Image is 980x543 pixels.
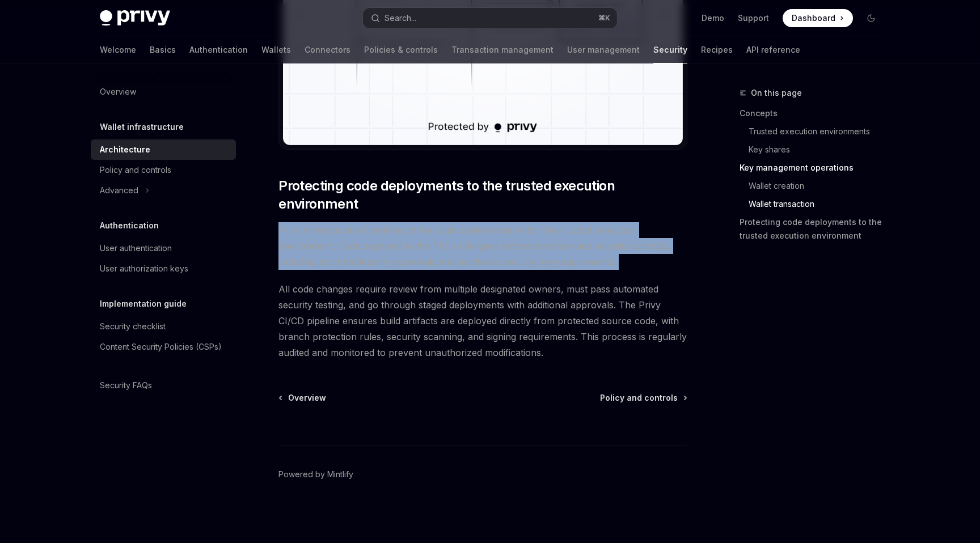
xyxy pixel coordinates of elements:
a: Overview [280,392,326,404]
img: dark logo [100,10,170,26]
h5: Wallet infrastructure [100,120,184,134]
a: Protecting code deployments to the trusted execution environment [740,213,889,245]
div: Architecture [100,143,150,156]
a: Basics [150,36,176,63]
a: Policies & controls [364,36,438,63]
span: Protecting code deployments to the trusted execution environment [278,177,687,213]
a: Welcome [100,36,136,63]
button: Toggle Advanced section [91,180,236,201]
button: Open search [363,8,617,28]
a: Security checklist [91,316,236,337]
a: Wallet transaction [740,195,889,213]
a: Policy and controls [600,392,686,404]
a: User authentication [91,238,236,258]
a: Concepts [740,104,889,122]
a: Security [653,36,687,63]
a: API reference [746,36,800,63]
span: Policy and controls [600,392,678,404]
a: Security FAQs [91,375,236,396]
a: Content Security Policies (CSPs) [91,337,236,357]
span: Overview [288,392,326,404]
a: Transaction management [451,36,554,63]
a: Key management operations [740,159,889,177]
a: Wallets [261,36,291,63]
div: Security checklist [100,320,166,333]
a: Policy and controls [91,160,236,180]
div: User authorization keys [100,262,188,275]
a: Powered by Mintlify [278,469,353,480]
span: ⌘ K [598,14,610,23]
div: Content Security Policies (CSPs) [100,340,222,354]
h5: Authentication [100,219,159,232]
a: Authentication [189,36,248,63]
a: Wallet creation [740,177,889,195]
a: Dashboard [783,9,853,27]
a: Support [738,12,769,24]
div: User authentication [100,241,172,255]
a: Overview [91,82,236,102]
a: User management [567,36,640,63]
a: Architecture [91,139,236,160]
div: Overview [100,85,136,99]
div: Advanced [100,184,138,197]
span: Dashboard [792,12,835,24]
a: Recipes [701,36,733,63]
span: On this page [751,86,802,100]
span: All code changes require review from multiple designated owners, must pass automated security tes... [278,281,687,360]
a: User authorization keys [91,258,236,279]
div: Policy and controls [100,163,171,177]
h5: Implementation guide [100,297,187,311]
a: Trusted execution environments [740,122,889,141]
span: Privy enforces strict controls of the code deployments within the trusted execution environment. ... [278,222,687,270]
button: Toggle dark mode [862,9,880,27]
a: Demo [702,12,724,24]
a: Connectors [305,36,350,63]
div: Search... [385,11,416,25]
div: Security FAQs [100,379,152,392]
a: Key shares [740,141,889,159]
